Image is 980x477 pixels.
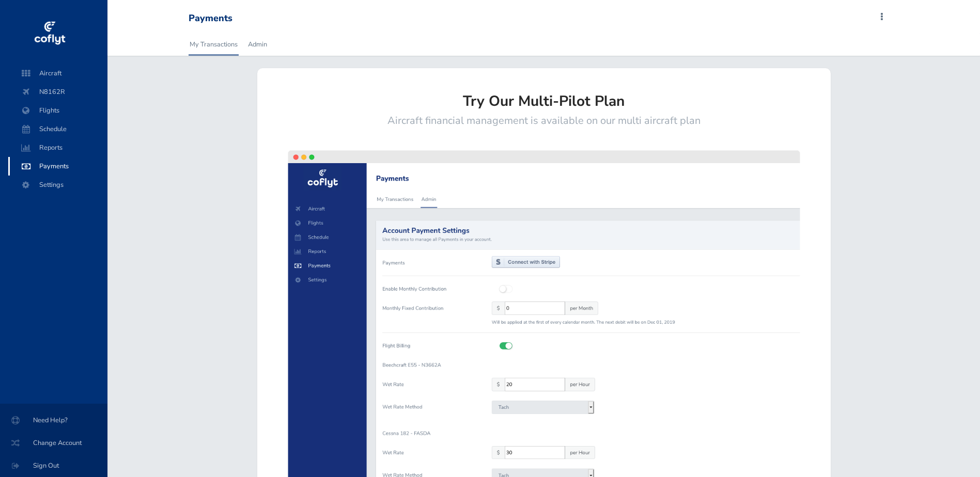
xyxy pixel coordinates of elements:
span: Settings [19,176,97,194]
span: Payments [19,157,97,176]
img: coflyt logo [33,18,67,49]
span: Change Account [12,434,95,452]
span: Schedule [19,120,97,138]
span: Aircraft [19,64,97,83]
span: N8162R [19,83,97,101]
h5: Aircraft financial management is available on our multi aircraft plan [266,115,822,127]
span: Sign Out [12,456,95,475]
span: Reports [19,138,97,157]
h3: Try Our Multi-Pilot Plan [266,93,822,110]
a: Admin [247,33,268,56]
a: My Transactions [189,33,239,56]
div: Payments [189,13,232,24]
span: Flights [19,101,97,120]
span: Need Help? [12,411,95,430]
